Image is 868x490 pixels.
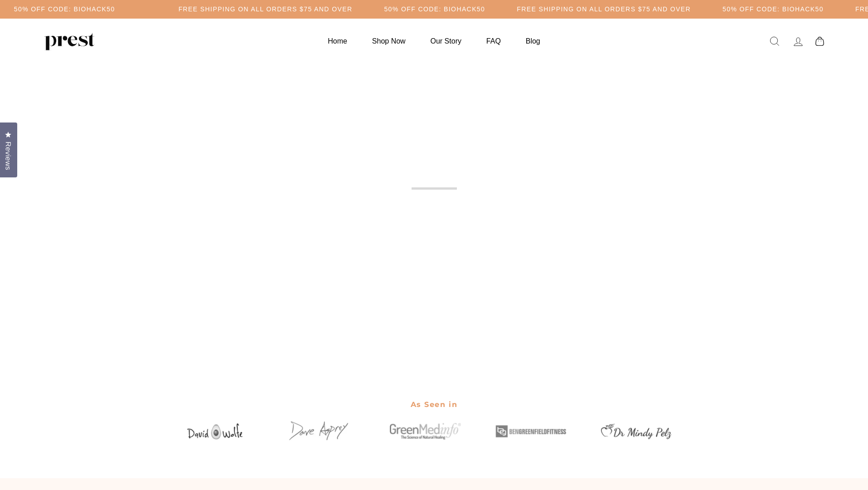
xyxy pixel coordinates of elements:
[517,5,691,13] h5: Free Shipping on all orders $75 and over
[44,32,94,50] img: PREST ORGANICS
[2,142,14,170] span: Reviews
[384,5,485,13] h5: 50% OFF CODE: BIOHACK50
[179,5,353,13] h5: Free Shipping on all orders $75 and over
[419,32,473,50] a: Our Story
[316,32,551,50] ul: Primary
[316,32,359,50] a: Home
[14,5,115,13] h5: 50% OFF CODE: BIOHACK50
[723,5,824,13] h5: 50% OFF CODE: BIOHACK50
[169,393,699,416] h2: As Seen in
[514,32,552,50] a: Blog
[475,32,512,50] a: FAQ
[361,32,417,50] a: Shop Now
